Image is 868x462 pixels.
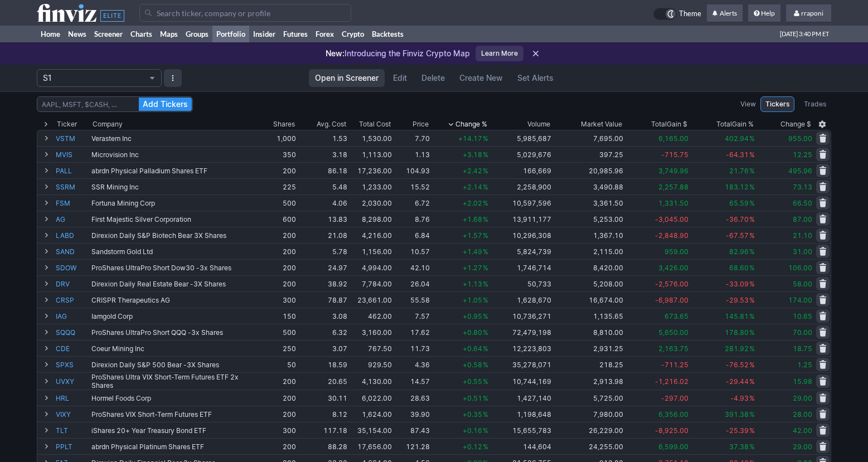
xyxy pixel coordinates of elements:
[459,72,503,84] span: Create New
[257,340,297,356] td: 250
[517,72,554,84] span: Set Alerts
[257,178,297,194] td: 225
[257,291,297,308] td: 300
[348,340,393,356] td: 767.50
[483,231,488,240] span: %
[393,227,430,243] td: 6.84
[56,211,89,227] a: AG
[726,280,749,288] span: -33.09
[279,26,312,42] a: Futures
[489,243,552,259] td: 5,824,739
[90,26,127,42] a: Screener
[297,340,348,356] td: 3.07
[348,275,393,291] td: 7,784.00
[661,394,688,402] span: -297.00
[483,280,488,288] span: %
[393,178,430,194] td: 15.52
[483,167,488,175] span: %
[655,377,688,386] span: -1,216.02
[393,390,430,406] td: 28.63
[43,72,144,84] span: S1
[393,308,430,324] td: 7.57
[348,227,393,243] td: 4,216.00
[655,296,688,304] span: -6,987.00
[655,280,688,288] span: -2,576.00
[64,26,90,42] a: News
[139,4,351,22] input: Search
[799,96,831,112] a: Trades
[793,247,812,256] span: 31.00
[257,372,297,390] td: 200
[726,231,749,240] span: -67.57
[749,134,755,143] span: %
[797,361,812,369] span: 1.25
[91,312,256,320] div: Iamgold Corp
[749,215,755,223] span: %
[552,308,624,324] td: 1,135.65
[91,264,256,272] div: ProShares UltraPro Short Dow30 -3x Shares
[483,264,488,272] span: %
[725,134,749,143] span: 402.94
[91,280,256,288] div: Direxion Daily Real Estate Bear -3X Shares
[483,296,488,304] span: %
[56,373,89,390] a: UVXY
[749,280,755,288] span: %
[483,199,488,207] span: %
[56,406,89,422] a: VIXY
[552,372,624,390] td: 2,913.98
[483,134,488,143] span: %
[661,361,688,369] span: -711.25
[483,344,488,353] span: %
[730,394,749,402] span: -4.93
[780,26,829,42] span: [DATE] 3:40 PM ET
[257,324,297,340] td: 500
[729,199,749,207] span: 65.59
[315,72,379,84] span: Open in Screener
[489,227,552,243] td: 10,296,308
[726,377,749,386] span: -29.44
[57,119,77,130] div: Ticker
[393,162,430,178] td: 104.93
[463,215,482,223] span: +1.68
[726,361,749,369] span: -76.52
[91,231,256,240] div: Direxion Daily S&P Biotech Bear 3X Shares
[483,361,488,369] span: %
[463,280,482,288] span: +1.13
[56,163,89,178] a: PALL
[463,167,482,175] span: +2.42
[393,372,430,390] td: 14.57
[527,119,550,130] div: Volume
[483,377,488,386] span: %
[760,96,794,112] a: Tickers
[581,119,622,130] span: Market Value
[257,356,297,372] td: 50
[793,199,812,207] span: 66.50
[749,150,755,159] span: %
[56,439,89,454] a: PPLT
[348,194,393,211] td: 2,030.00
[257,211,297,227] td: 600
[91,134,256,143] div: Verastem Inc
[257,146,297,162] td: 350
[749,377,755,386] span: %
[348,162,393,178] td: 17,236.00
[393,340,430,356] td: 11.73
[297,291,348,308] td: 78.87
[421,72,445,84] span: Delete
[483,312,488,320] span: %
[56,276,89,291] a: DRV
[463,361,482,369] span: +0.58
[455,119,487,130] span: Change %
[489,291,552,308] td: 1,628,670
[658,199,688,207] span: 1,331.50
[212,26,249,42] a: Portfolio
[297,211,348,227] td: 13.83
[653,8,701,20] a: Theme
[37,119,55,130] div: Expand All
[317,119,346,130] div: Avg. Cost
[793,183,812,191] span: 73.13
[463,183,482,191] span: +2.14
[326,48,470,59] p: Introducing the Finviz Crypto Map
[56,308,89,324] a: IAG
[729,264,749,272] span: 68.60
